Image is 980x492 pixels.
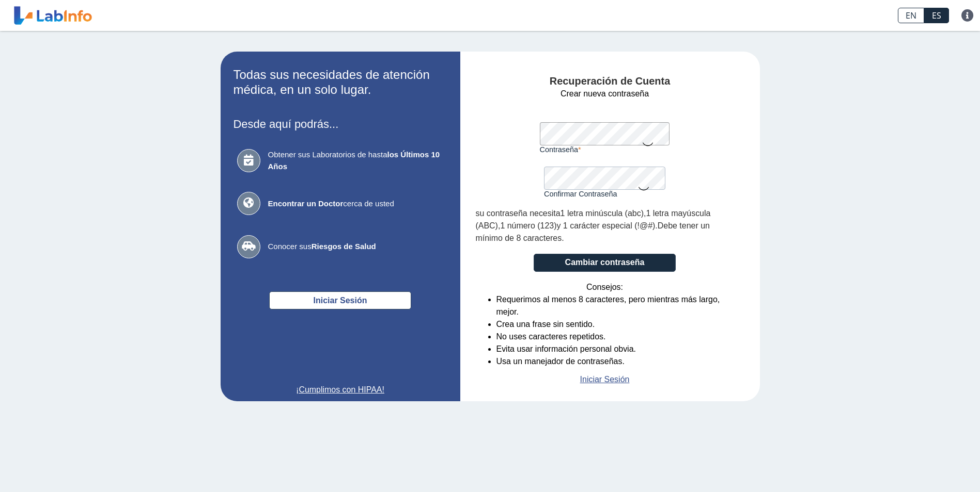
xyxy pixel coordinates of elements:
[924,8,949,23] a: ES
[269,291,411,309] button: Iniciar Sesión
[476,207,734,244] div: , , . .
[500,221,556,230] span: 1 número (123)
[268,241,444,253] span: Conocer sus
[234,118,447,130] h3: Desde aquí podrás...
[534,254,676,272] button: Cambiar contraseña
[268,198,444,210] span: cerca de usted
[580,373,630,386] a: Iniciar Sesión
[496,318,734,331] li: Crea una frase sin sentido.
[496,355,734,368] li: Usa un manejador de contraseñas.
[556,221,655,230] span: y 1 carácter especial (!@#)
[540,145,670,154] label: Contraseña
[268,149,444,172] span: Obtener sus Laboratorios de hasta
[561,88,649,100] span: Crear nueva contraseña
[561,209,644,218] span: 1 letra minúscula (abc)
[268,199,344,208] b: Encontrar un Doctor
[234,384,447,396] a: ¡Cumplimos con HIPAA!
[312,242,376,251] b: Riesgos de Salud
[496,343,734,355] li: Evita usar información personal obvia.
[544,190,665,198] label: Confirmar Contraseña
[898,8,924,23] a: EN
[268,150,440,171] b: los Últimos 10 Años
[234,68,447,97] h2: Todas sus necesidades de atención médica, en un solo lugar.
[496,293,734,318] li: Requerimos al menos 8 caracteres, pero mientras más largo, mejor.
[476,209,561,218] span: su contraseña necesita
[496,331,734,343] li: No uses caracteres repetidos.
[476,75,744,88] h4: Recuperación de Cuenta
[586,281,623,293] span: Consejos:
